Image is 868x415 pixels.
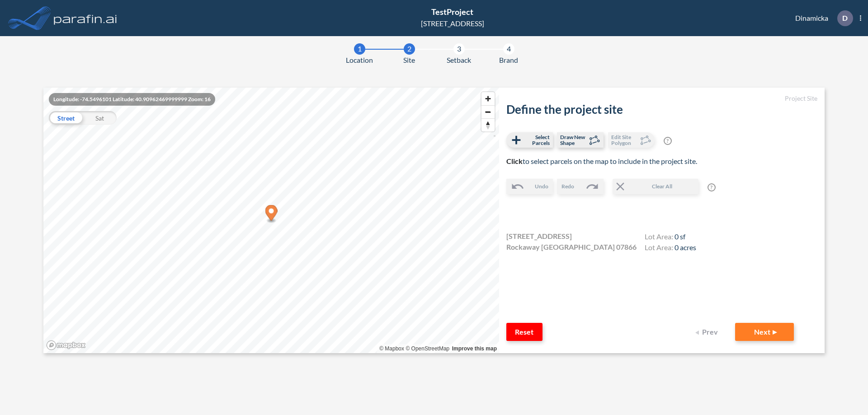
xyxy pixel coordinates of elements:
div: [STREET_ADDRESS] [421,18,484,29]
h4: Lot Area: [645,232,696,243]
div: Sat [83,111,117,125]
h4: Lot Area: [645,243,696,254]
span: Undo [535,182,548,191]
div: 3 [453,43,465,55]
div: Street [49,111,83,125]
span: TestProject [431,7,473,17]
span: Location [346,55,373,65]
span: 0 acres [675,243,696,252]
a: Mapbox [379,345,404,352]
button: Reset bearing to north [481,118,495,131]
span: ? [708,183,716,191]
div: Dinamicka [782,10,861,26]
button: Zoom in [481,92,495,105]
a: Mapbox homepage [46,340,86,350]
button: Undo [506,179,553,194]
span: [STREET_ADDRESS] [506,231,572,242]
span: Setback [447,55,471,65]
span: Clear All [627,182,698,191]
span: Draw New Shape [560,134,587,146]
span: Redo [561,182,574,191]
button: Clear All [613,179,698,194]
button: Next [735,323,794,341]
button: Redo [557,179,604,194]
span: Zoom out [481,106,495,118]
span: Rockaway [GEOGRAPHIC_DATA] 07866 [506,242,637,252]
div: 2 [404,43,415,55]
span: ? [664,137,672,145]
a: Improve this map [452,345,497,352]
button: Prev [690,323,726,341]
span: Edit Site Polygon [611,134,638,146]
h2: Define the project site [506,103,817,117]
div: 1 [354,43,365,55]
h5: Project Site [506,95,817,103]
img: logo [52,9,119,27]
button: Zoom out [481,105,495,118]
div: Map marker [265,205,278,224]
div: Longitude: -74.5496101 Latitude: 40.90962469999999 Zoom: 16 [49,93,215,106]
span: Brand [499,55,518,65]
span: Select Parcels [523,134,550,146]
span: Reset bearing to north [481,119,495,131]
span: 0 sf [675,232,685,241]
canvas: Map [43,88,499,353]
span: Site [403,55,415,65]
a: OpenStreetMap [406,345,449,352]
p: D [842,14,848,22]
b: Click [506,157,523,165]
span: to select parcels on the map to include in the project site. [506,157,697,165]
button: Reset [506,323,542,341]
div: 4 [503,43,514,55]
